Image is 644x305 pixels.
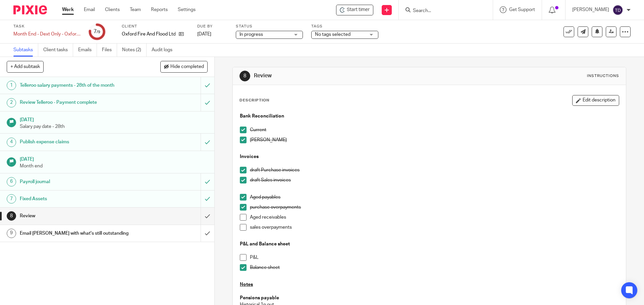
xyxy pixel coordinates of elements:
a: Work [62,6,74,13]
span: In progress [239,32,263,37]
a: Subtasks [13,44,38,57]
h1: Review [20,211,136,221]
small: /9 [97,30,100,34]
div: 2 [7,98,16,107]
label: Task [13,24,80,29]
a: Clients [105,6,120,13]
div: Month End - Dext Only - Oxford Fire And Flood Ltd [13,31,80,37]
div: Oxford Fire And Flood Ltd - Month End - Dext Only - Oxford Fire And Flood Ltd [336,5,373,15]
h1: Telleroo salary payments - 28th of the month [20,80,136,90]
a: Emails [78,44,97,57]
a: Files [102,44,117,57]
p: Salary pay date - 28th [20,123,208,130]
h1: [DATE] [20,154,208,163]
p: sales overpayments [250,224,619,231]
div: 7 [94,28,100,35]
button: Edit description [572,95,619,106]
p: Oxford Fire And Flood Ltd [122,31,175,37]
a: Team [130,6,141,13]
span: Start timer [347,6,370,13]
a: Reports [151,6,168,13]
input: Search [412,8,473,14]
div: 4 [7,138,16,147]
label: Tags [311,24,378,29]
a: Notes (2) [122,44,147,57]
img: svg%3E [612,5,623,15]
h1: Review Telleroo - Payment complete [20,97,136,107]
p: Current [250,127,619,133]
div: 1 [7,81,16,90]
p: Month end [20,163,208,169]
strong: Pensions payable [240,296,279,300]
p: purchase overpayments [250,204,619,211]
a: Email [84,6,95,13]
strong: Bank Reconciliation [240,114,284,119]
label: Due by [197,24,227,29]
p: [PERSON_NAME] [250,137,619,143]
p: Description [239,98,269,103]
label: Status [236,24,303,29]
strong: P&L and Balance sheet [240,242,290,246]
div: 9 [7,229,16,238]
div: 8 [7,211,16,221]
span: No tags selected [315,32,351,37]
h1: [DATE] [20,115,208,123]
div: Instructions [587,73,619,79]
h1: Fixed Assets [20,194,136,204]
span: [DATE] [197,32,211,36]
p: draft Purchase invoices [250,167,619,173]
h1: Email [PERSON_NAME] with what's still outstanding [20,228,136,238]
p: [PERSON_NAME] [572,6,609,13]
strong: Invoices [240,154,259,159]
span: Hide completed [170,64,204,70]
a: Audit logs [152,44,177,57]
u: Notes [240,282,253,287]
p: P&L [250,254,619,261]
div: 7 [7,194,16,204]
p: Aged payables [250,194,619,201]
img: Pixie [13,5,47,14]
span: Get Support [509,7,535,12]
label: Client [122,24,189,29]
div: 8 [239,71,250,81]
div: 6 [7,177,16,186]
a: Client tasks [43,44,73,57]
h1: Publish expense claims [20,137,136,147]
button: Hide completed [160,61,208,72]
a: Settings [178,6,196,13]
h1: Payroll journal [20,177,136,187]
button: + Add subtask [7,61,44,72]
p: draft Sales invoices [250,177,619,183]
p: Aged receivables [250,214,619,221]
p: Balance sheet [250,264,619,271]
h1: Review [254,72,444,79]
